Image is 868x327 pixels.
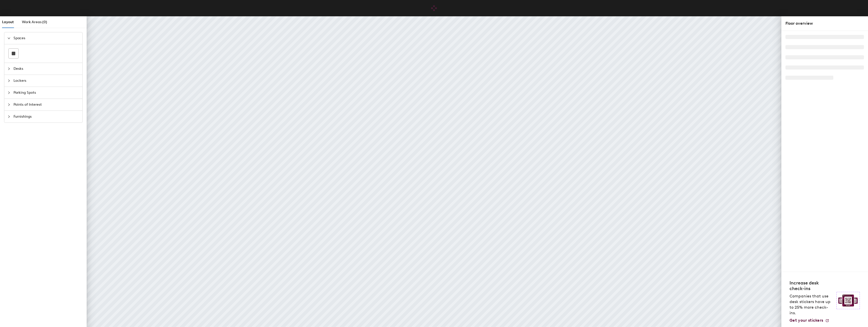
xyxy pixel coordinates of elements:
[7,91,10,94] span: collapsed
[7,67,10,70] span: collapsed
[14,32,79,44] span: Spaces
[7,37,10,40] span: expanded
[14,111,79,122] span: Furnishings
[22,20,47,24] span: Work Areas (0)
[14,63,79,75] span: Desks
[14,87,79,99] span: Parking Spots
[14,99,79,111] span: Points of Interest
[790,280,833,291] h4: Increase desk check-ins
[2,20,14,24] span: Layout
[790,318,829,323] a: Get your stickers
[790,318,823,323] span: Get your stickers
[785,20,864,26] div: Floor overview
[836,292,860,309] img: Sticker logo
[14,75,79,87] span: Lockers
[790,293,833,316] p: Companies that use desk stickers have up to 25% more check-ins.
[7,79,10,82] span: collapsed
[7,103,10,106] span: collapsed
[7,115,10,118] span: collapsed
